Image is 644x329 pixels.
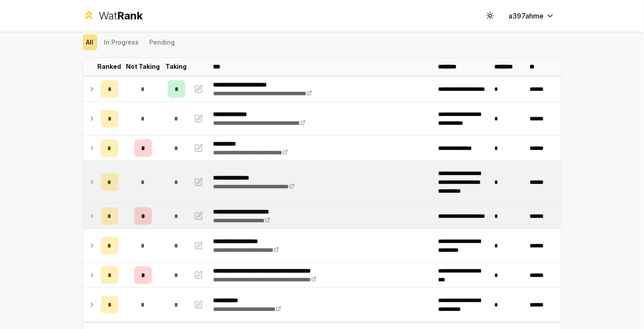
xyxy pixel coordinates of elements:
p: Taking [166,62,187,71]
p: Ranked [98,62,121,71]
a: WatRank [83,9,143,23]
span: Rank [117,9,143,22]
p: Not Taking [126,62,160,71]
button: In Progress [101,34,143,50]
button: Pending [146,34,179,50]
div: Wat [99,9,143,23]
button: All [83,34,97,50]
span: a397ahme [509,11,544,21]
button: a397ahme [502,8,562,24]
